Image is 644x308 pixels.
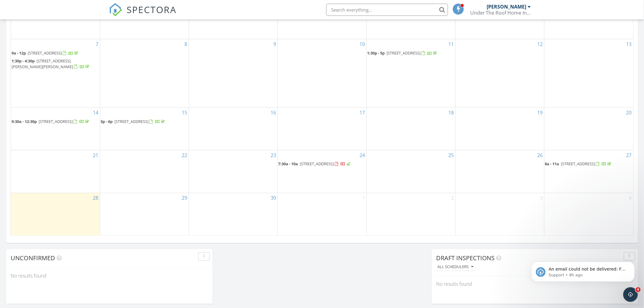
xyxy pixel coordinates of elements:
span: [STREET_ADDRESS] [561,161,595,167]
span: 1:30p - 5p [367,50,385,56]
a: Go to September 21, 2025 [92,150,100,160]
a: 9:30a - 12:30p [STREET_ADDRESS] [12,119,90,124]
a: 9:30a - 12:30p [STREET_ADDRESS] [12,118,99,125]
td: Go to September 13, 2025 [544,39,633,108]
a: Go to September 28, 2025 [92,193,100,203]
span: 9:30a - 12:30p [12,119,37,124]
a: Go to September 15, 2025 [181,108,189,117]
div: Under The Roof Home Inspections [470,10,531,16]
span: 8a - 11a [545,161,559,167]
td: Go to September 12, 2025 [455,39,544,108]
a: 1:30p - 4:30p [STREET_ADDRESS][PERSON_NAME][PERSON_NAME] [12,58,90,69]
a: Go to September 9, 2025 [272,39,278,49]
td: Go to September 25, 2025 [366,150,455,193]
div: [PERSON_NAME] [487,4,527,10]
a: Go to September 13, 2025 [625,39,633,49]
a: Go to October 3, 2025 [539,193,544,203]
td: Go to September 30, 2025 [189,193,278,235]
td: Go to September 26, 2025 [455,150,544,193]
td: Go to October 1, 2025 [278,193,366,235]
td: Go to September 28, 2025 [11,193,100,235]
span: 9a - 12p [12,50,26,56]
a: Go to September 12, 2025 [536,39,544,49]
a: Go to September 8, 2025 [184,39,189,49]
a: Go to September 24, 2025 [359,150,366,160]
iframe: Intercom notifications message [522,249,644,292]
span: SPECTORA [127,3,177,16]
td: Go to September 15, 2025 [100,107,189,150]
a: Go to September 14, 2025 [92,108,100,117]
a: Go to September 25, 2025 [447,150,455,160]
a: Go to September 16, 2025 [270,108,278,117]
a: 9a - 12p [STREET_ADDRESS] [12,50,99,57]
a: 7:30a - 10a [STREET_ADDRESS] [278,161,352,167]
span: Unconfirmed [11,254,55,262]
td: Go to September 20, 2025 [544,107,633,150]
td: Go to September 9, 2025 [189,39,278,108]
span: [STREET_ADDRESS] [28,50,62,56]
td: Go to September 23, 2025 [189,150,278,193]
td: Go to October 3, 2025 [455,193,544,235]
div: All schedulers [437,265,473,269]
a: 8a - 11a [STREET_ADDRESS] [545,161,633,168]
a: Go to September 27, 2025 [625,150,633,160]
td: Go to September 11, 2025 [366,39,455,108]
a: Go to September 17, 2025 [359,108,366,117]
img: The Best Home Inspection Software - Spectora [109,3,122,16]
a: 1:30p - 4:30p [STREET_ADDRESS][PERSON_NAME][PERSON_NAME] [12,58,99,71]
a: Go to September 26, 2025 [536,150,544,160]
td: Go to September 8, 2025 [100,39,189,108]
div: No results found [432,276,638,292]
span: 4 [636,287,641,292]
a: 7:30a - 10a [STREET_ADDRESS] [278,161,366,168]
td: Go to September 10, 2025 [278,39,366,108]
td: Go to September 18, 2025 [366,107,455,150]
td: Go to September 29, 2025 [100,193,189,235]
td: Go to October 4, 2025 [544,193,633,235]
a: Go to September 29, 2025 [181,193,189,203]
span: [STREET_ADDRESS][PERSON_NAME][PERSON_NAME] [12,58,73,69]
span: [STREET_ADDRESS] [300,161,334,167]
span: 7:30a - 10a [278,161,298,167]
td: Go to September 24, 2025 [278,150,366,193]
a: Go to October 2, 2025 [450,193,455,203]
td: Go to September 19, 2025 [455,107,544,150]
td: Go to October 2, 2025 [366,193,455,235]
a: Go to October 1, 2025 [361,193,366,203]
td: Go to September 17, 2025 [278,107,366,150]
a: Go to September 23, 2025 [270,150,278,160]
a: 3p - 6p [STREET_ADDRESS] [101,118,188,125]
td: Go to September 27, 2025 [544,150,633,193]
span: 3p - 6p [101,119,113,124]
span: Draft Inspections [436,254,495,262]
span: [STREET_ADDRESS] [115,119,149,124]
td: Go to September 21, 2025 [11,150,100,193]
a: Go to September 7, 2025 [95,39,100,49]
div: No results found [6,268,213,284]
a: Go to September 10, 2025 [359,39,366,49]
button: All schedulers [436,263,474,271]
td: Go to September 16, 2025 [189,107,278,150]
a: 1:30p - 5p [STREET_ADDRESS] [367,50,455,57]
a: Go to September 11, 2025 [447,39,455,49]
input: Search everything... [326,4,448,16]
a: 3p - 6p [STREET_ADDRESS] [101,119,166,124]
a: 9a - 12p [STREET_ADDRESS] [12,50,79,56]
a: Go to September 18, 2025 [447,108,455,117]
a: Go to September 20, 2025 [625,108,633,117]
a: 8a - 11a [STREET_ADDRESS] [545,161,613,167]
a: Go to September 22, 2025 [181,150,189,160]
a: Go to September 19, 2025 [536,108,544,117]
iframe: Intercom live chat [623,287,638,302]
td: Go to September 14, 2025 [11,107,100,150]
span: 1:30p - 4:30p [12,58,35,64]
a: 1:30p - 5p [STREET_ADDRESS] [367,50,438,56]
span: [STREET_ADDRESS] [387,50,421,56]
td: Go to September 7, 2025 [11,39,100,108]
span: [STREET_ADDRESS] [39,119,73,124]
a: SPECTORA [109,8,177,21]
